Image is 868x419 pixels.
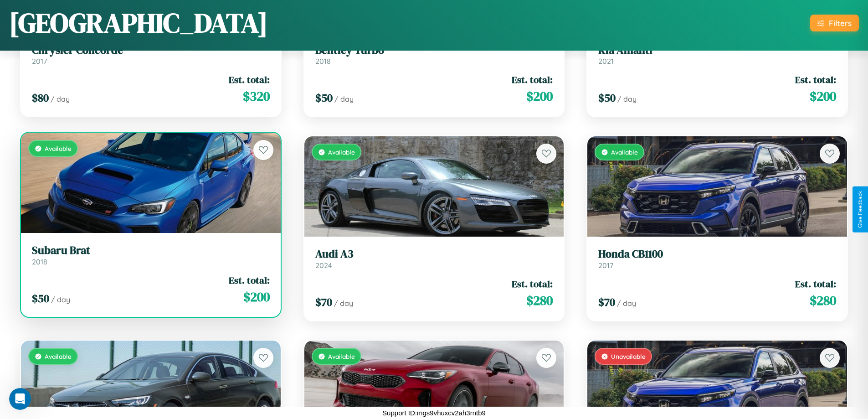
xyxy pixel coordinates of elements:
[51,295,70,304] span: / day
[32,291,49,306] span: $ 50
[598,261,613,270] span: 2017
[315,248,553,270] a: Audi A32024
[611,352,646,360] span: Unavailable
[45,145,72,152] span: Available
[795,277,836,290] span: Est. total:
[315,248,553,261] h3: Audi A3
[598,295,615,310] span: $ 70
[598,57,614,66] span: 2021
[857,191,863,228] div: Give Feedback
[32,244,270,257] h3: Subaru Brat
[526,87,553,105] span: $ 200
[598,248,836,261] h3: Honda CB1100
[32,244,270,266] a: Subaru Brat2018
[617,299,636,308] span: / day
[32,90,49,105] span: $ 80
[598,44,836,66] a: Kia Amanti2021
[45,352,72,360] span: Available
[32,57,47,66] span: 2017
[334,299,353,308] span: / day
[229,73,270,86] span: Est. total:
[328,352,355,360] span: Available
[9,4,268,41] h1: [GEOGRAPHIC_DATA]
[243,288,270,306] span: $ 200
[829,18,852,28] div: Filters
[512,277,553,290] span: Est. total:
[243,87,270,105] span: $ 320
[229,274,270,287] span: Est. total:
[315,90,333,105] span: $ 50
[32,257,47,266] span: 2018
[617,94,637,103] span: / day
[810,291,836,310] span: $ 280
[810,87,836,105] span: $ 200
[598,248,836,270] a: Honda CB11002017
[382,407,486,419] p: Support ID: mgs9vhuxcv2ah3rntb9
[598,90,616,105] span: $ 50
[315,295,332,310] span: $ 70
[334,94,354,103] span: / day
[810,15,859,31] button: Filters
[315,57,331,66] span: 2018
[315,261,332,270] span: 2024
[315,44,553,66] a: Bentley Turbo2018
[526,291,553,310] span: $ 280
[611,148,638,156] span: Available
[512,73,553,86] span: Est. total:
[795,73,836,86] span: Est. total:
[51,94,70,103] span: / day
[32,44,270,66] a: Chrysler Concorde2017
[328,148,355,156] span: Available
[9,388,31,410] iframe: Intercom live chat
